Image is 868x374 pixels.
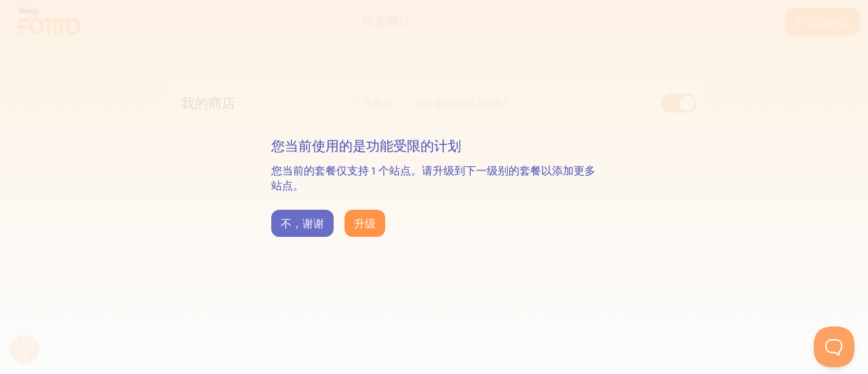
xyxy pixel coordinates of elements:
iframe: 求助童子军信标 - 开放 [814,326,854,367]
font: 升级 [354,217,376,230]
button: 升级 [344,210,385,237]
font: 您当前的套餐仅支持 1 个站点。请升级到下一级别的套餐以添加更多站点。 [271,164,595,193]
font: 您当前使用的是功能受限的计划 [271,137,461,154]
button: 不，谢谢 [271,210,334,237]
font: 不，谢谢 [281,217,324,230]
